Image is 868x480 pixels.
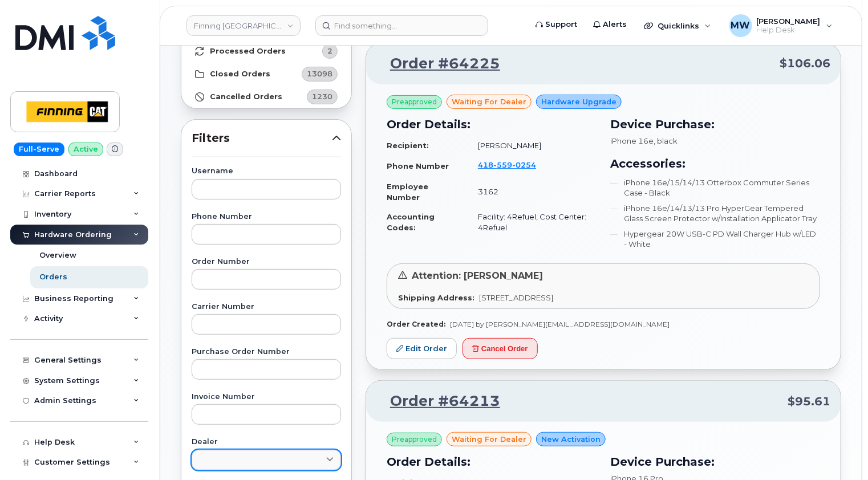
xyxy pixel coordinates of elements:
[610,177,820,198] li: iPhone 16e/15/14/13 Otterbox Commuter Series Case - Black
[658,21,699,30] span: Quicklinks
[493,160,512,169] span: 559
[452,96,526,107] span: waiting for dealer
[210,70,270,79] strong: Closed Orders
[210,92,282,101] strong: Cancelled Orders
[192,438,341,446] label: Dealer
[721,14,841,37] div: Matthew Walshe
[452,434,526,445] span: waiting for dealer
[192,130,332,147] span: Filters
[192,258,341,266] label: Order Number
[610,116,820,133] h3: Device Purchase:
[731,19,751,32] span: MW
[654,136,678,145] span: , black
[468,136,597,156] td: [PERSON_NAME]
[307,68,332,79] span: 13098
[450,320,670,328] span: [DATE] by [PERSON_NAME][EMAIL_ADDRESS][DOMAIN_NAME]
[545,19,577,30] span: Support
[541,434,601,445] span: New Activation
[757,26,821,35] span: Help Desk
[376,54,500,74] a: Order #64225
[192,393,341,401] label: Invoice Number
[463,338,538,359] button: Cancel Order
[788,393,830,410] span: $95.61
[192,303,341,311] label: Carrier Number
[312,91,332,102] span: 1230
[181,40,351,63] a: Processed Orders2
[610,453,820,470] h3: Device Purchase:
[387,212,435,232] strong: Accounting Codes:
[387,320,445,328] strong: Order Created:
[181,86,351,108] a: Cancelled Orders1230
[610,229,820,250] li: Hypergear 20W USB-C PD Wall Charger Hub w/LED - White
[610,136,654,145] span: iPhone 16e
[468,177,597,207] td: 3162
[181,63,351,86] a: Closed Orders13098
[387,453,597,470] h3: Order Details:
[478,160,550,169] a: 4185590254
[585,13,635,36] a: Alerts
[192,168,341,175] label: Username
[387,182,428,202] strong: Employee Number
[392,434,437,445] span: Preapproved
[780,55,830,72] span: $106.06
[468,207,597,237] td: Facility: 4Refuel, Cost Center: 4Refuel
[398,293,474,302] strong: Shipping Address:
[610,203,820,224] li: iPhone 16e/14/13/13 Pro HyperGear Tempered Glass Screen Protector w/Installation Applicator Tray
[387,141,429,150] strong: Recipient:
[512,160,536,169] span: 0254
[528,13,585,36] a: Support
[636,14,719,37] div: Quicklinks
[479,293,553,302] span: [STREET_ADDRESS]
[392,97,437,107] span: Preapproved
[387,161,449,170] strong: Phone Number
[315,15,488,36] input: Find something...
[610,155,820,172] h3: Accessories:
[757,17,821,26] span: [PERSON_NAME]
[327,46,332,56] span: 2
[186,15,301,36] a: Finning Canada
[192,348,341,356] label: Purchase Order Number
[192,213,341,221] label: Phone Number
[210,47,286,56] strong: Processed Orders
[376,391,500,412] a: Order #64213
[541,96,616,107] span: Hardware Upgrade
[387,116,597,133] h3: Order Details:
[387,338,457,359] a: Edit Order
[412,270,543,281] span: Attention: [PERSON_NAME]
[603,19,627,30] span: Alerts
[478,160,536,169] span: 418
